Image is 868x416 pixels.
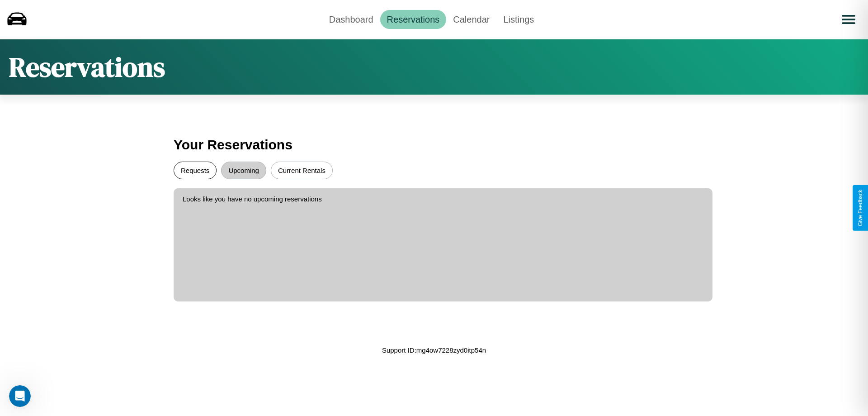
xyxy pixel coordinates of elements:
div: Give Feedback [857,190,863,226]
a: Listings [496,10,541,29]
p: Support ID: mg4ow7228zyd0itp54n [382,344,486,356]
button: Upcoming [221,162,266,179]
button: Requests [174,162,217,179]
a: Calendar [446,10,496,29]
a: Reservations [380,10,447,29]
h1: Reservations [9,48,165,86]
button: Current Rentals [271,162,333,179]
button: Open menu [836,7,861,32]
iframe: Intercom live chat [9,385,31,407]
h3: Your Reservations [174,133,694,157]
p: Looks like you have no upcoming reservations [183,193,703,205]
a: Dashboard [322,10,380,29]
